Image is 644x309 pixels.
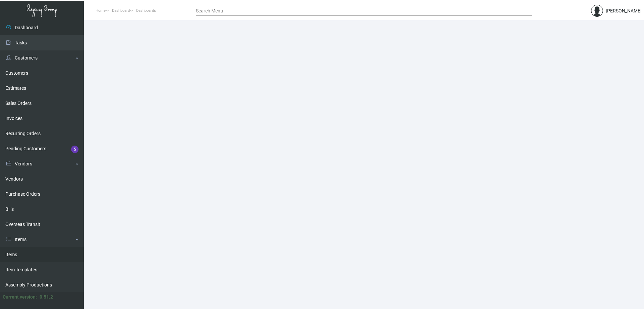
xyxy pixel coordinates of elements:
[96,8,106,13] span: Home
[40,294,53,301] div: 0.51.2
[591,5,603,17] img: admin@bootstrapmaster.com
[112,8,130,13] span: Dashboard
[3,294,37,301] div: Current version:
[136,8,156,13] span: Dashboards
[606,7,642,14] div: [PERSON_NAME]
